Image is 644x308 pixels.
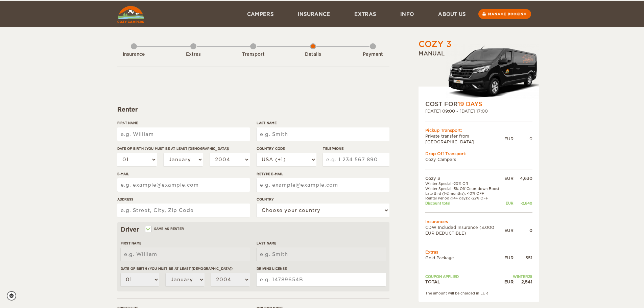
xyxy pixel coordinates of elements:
[504,136,514,142] div: EUR
[425,186,504,191] td: Winter Special -5% Off Countdown Boost
[425,127,532,133] div: Pickup Transport:
[504,279,514,285] div: EUR
[117,146,250,151] label: Date of birth (You must be at least [DEMOGRAPHIC_DATA])
[425,255,504,261] td: Gold Package
[425,108,532,114] div: [DATE] 09:00 - [DATE] 17:00
[514,228,532,233] div: 0
[117,204,250,217] input: e.g. Street, City, Zip Code
[121,266,250,271] label: Date of birth (You must be at least [DEMOGRAPHIC_DATA])
[146,228,150,232] input: Same as renter
[7,291,21,301] a: Cookie settings
[425,181,504,186] td: Winter Special -20% Off
[121,226,386,234] div: Driver
[235,1,286,27] a: Campers
[504,274,532,279] td: WINTER25
[257,197,389,202] label: Country
[117,105,389,114] div: Renter
[257,247,386,261] input: e.g. Smith
[117,171,250,176] label: E-mail
[425,201,504,206] td: Discount total
[323,153,389,166] input: e.g. 1 234 567 890
[257,266,386,271] label: Driving License
[257,241,386,246] label: Last Name
[514,175,532,181] div: 4,630
[425,224,504,236] td: CDW Included Insurance (3.000 EUR DEDUCTIBLE)
[514,201,532,206] div: -2,640
[419,39,452,50] div: Cozy 3
[257,127,389,141] input: e.g. Smith
[425,274,504,279] td: Coupon applied
[425,133,504,145] td: Private transfer from [GEOGRAPHIC_DATA]
[388,1,426,27] a: Info
[504,175,514,181] div: EUR
[426,1,478,27] a: About us
[286,1,342,27] a: Insurance
[478,9,531,19] a: Manage booking
[458,101,482,108] span: 19 Days
[419,50,539,100] div: Manual
[425,175,504,181] td: Cozy 3
[257,171,389,176] label: Retype E-mail
[514,279,532,285] div: 2,541
[504,255,514,261] div: EUR
[115,51,152,58] div: Insurance
[257,273,386,286] input: e.g. 14789654B
[121,241,250,246] label: First Name
[425,196,504,200] td: Rental Period (14+ days): -22% OFF
[323,146,389,151] label: Telephone
[235,51,272,58] div: Transport
[425,249,532,255] td: Extras
[257,146,316,151] label: Country Code
[175,51,212,58] div: Extras
[514,136,532,142] div: 0
[504,228,514,233] div: EUR
[425,219,532,224] td: Insurances
[425,151,532,157] div: Drop Off Transport:
[117,127,250,141] input: e.g. William
[146,226,184,232] label: Same as renter
[446,44,539,100] img: Langur-m-c-logo-2.png
[425,157,532,162] td: Cozy Campers
[117,6,144,23] img: Cozy Campers
[425,191,504,196] td: Late Bird (1-2 months): -10% OFF
[117,120,250,125] label: First Name
[257,178,389,192] input: e.g. example@example.com
[121,247,250,261] input: e.g. William
[354,51,391,58] div: Payment
[425,291,532,295] div: The amount will be charged in EUR
[514,255,532,261] div: 551
[117,197,250,202] label: Address
[504,201,514,206] div: EUR
[425,279,504,285] td: TOTAL
[425,100,532,108] div: COST FOR
[342,1,388,27] a: Extras
[294,51,332,58] div: Details
[117,178,250,192] input: e.g. example@example.com
[257,120,389,125] label: Last Name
